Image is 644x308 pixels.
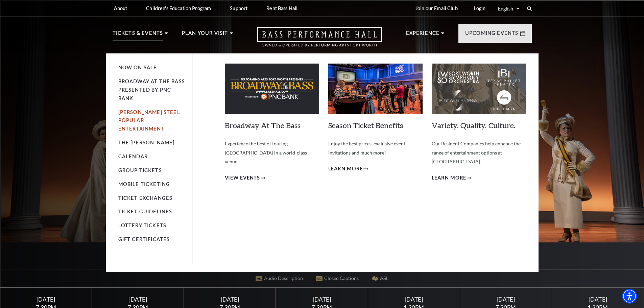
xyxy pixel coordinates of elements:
a: Calendar [118,153,148,159]
a: Broadway At The Bass presented by PNC Bank [118,78,185,101]
div: Accessibility Menu [622,289,637,304]
div: Rename [3,39,641,45]
a: View Events [225,174,266,182]
div: Search for Source [3,82,641,88]
div: SAVE AND GO HOME [3,150,641,156]
div: Move to ... [3,162,641,168]
img: Season Ticket Benefits [328,64,423,114]
a: Lottery Tickets [118,222,167,228]
div: Download [3,64,641,70]
p: Our Resident Companies help enhance the range of entertainment options at [GEOGRAPHIC_DATA]. [432,139,526,166]
div: Delete [3,21,641,27]
a: Mobile Ticketing [118,181,170,187]
a: Group Tickets [118,167,162,173]
div: Home [3,168,641,174]
div: [DATE] [192,296,268,303]
p: Enjoy the best prices, exclusive event invitations and much more! [328,139,423,157]
a: [PERSON_NAME] Steel Popular Entertainment [118,109,180,132]
div: Magazine [3,94,641,100]
div: CANCEL [3,174,641,180]
a: Learn More Variety. Quality. Culture. [432,174,472,182]
div: Move To ... [3,15,641,21]
div: Print [3,70,641,76]
a: Broadway At The Bass [225,121,301,130]
span: Learn More [432,174,467,182]
div: MOVE [3,180,641,186]
div: [DATE] [468,296,544,303]
div: Journal [3,88,641,94]
select: Select: [497,5,521,12]
div: CANCEL [3,132,641,138]
a: Ticket Exchanges [118,195,173,201]
div: [DATE] [560,296,636,303]
div: TODO: put dlg title [3,118,641,124]
span: Learn More [328,165,363,173]
a: Open this option [233,27,406,53]
div: WEBSITE [3,205,641,211]
div: Rename Outline [3,57,641,64]
div: Options [3,27,641,33]
a: Now On Sale [118,65,157,70]
div: Newspaper [3,100,641,106]
div: This outline has no content. Would you like to delete it? [3,144,641,150]
p: About [114,5,127,11]
div: Sign out [3,33,641,39]
a: The [PERSON_NAME] [118,140,175,145]
div: Add Outline Template [3,76,641,82]
img: Variety. Quality. Culture. [432,64,526,114]
div: DELETE [3,156,641,162]
p: Children's Education Program [146,5,211,11]
a: Variety. Quality. Culture. [432,121,516,130]
div: Sort New > Old [3,9,641,15]
div: Sort A > Z [3,3,641,9]
p: Experience the best of touring [GEOGRAPHIC_DATA] in a world-class venue. [225,139,319,166]
div: SAVE [3,192,641,198]
p: Upcoming Events [465,29,519,41]
div: [DATE] [100,296,176,303]
span: View Events [225,174,260,182]
a: Season Ticket Benefits [328,121,403,130]
div: [DATE] [8,296,84,303]
p: Experience [406,29,440,41]
div: Delete [3,51,641,57]
div: Move To ... [3,45,641,51]
a: Learn More Season Ticket Benefits [328,165,368,173]
div: Visual Art [3,112,641,118]
p: Support [230,5,247,11]
a: Ticket Guidelines [118,209,172,214]
input: Search sources [3,223,63,230]
p: Plan Your Visit [182,29,228,41]
p: Tickets & Events [113,29,163,41]
div: New source [3,186,641,192]
a: Gift Certificates [118,236,170,242]
div: Television/Radio [3,106,641,112]
p: Rent Bass Hall [266,5,297,11]
img: Broadway At The Bass [225,64,319,114]
div: ??? [3,138,641,144]
div: BOOK [3,198,641,205]
div: JOURNAL [3,211,641,217]
div: [DATE] [284,296,360,303]
div: [DATE] [376,296,452,303]
div: MORE [3,217,641,223]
